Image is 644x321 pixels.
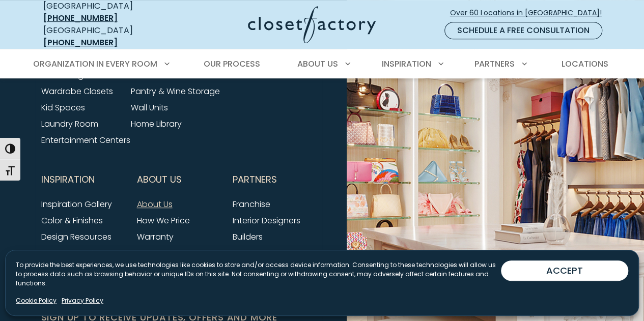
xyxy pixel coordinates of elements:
nav: Primary Menu [26,50,619,78]
span: Inspiration [382,58,431,70]
button: ACCEPT [501,260,628,281]
a: Home Library [131,118,182,130]
a: How We Price [137,215,190,226]
a: Entertainment Centers [41,134,130,146]
span: Locations [561,58,608,70]
span: Partners [233,167,277,192]
a: Inspiration Gallery [41,198,112,210]
a: Warranty [137,231,174,243]
a: Builders [233,231,263,243]
button: Footer Subnav Button - Partners [233,167,316,192]
span: Partners [474,58,515,70]
a: [PHONE_NUMBER] [43,37,118,48]
span: Over 60 Locations in [GEOGRAPHIC_DATA]! [450,8,610,18]
a: Franchise [233,198,270,210]
span: Our Process [204,58,260,70]
a: [PHONE_NUMBER] [43,12,118,24]
a: Schedule a Free Consultation [444,22,602,39]
a: Laundry Room [41,118,98,130]
a: Cookie Policy [16,296,57,305]
p: To provide the best experiences, we use technologies like cookies to store and/or access device i... [16,260,501,288]
a: Privacy Policy [62,296,103,305]
a: Design Resources [41,231,111,243]
span: Organization in Every Room [33,58,157,70]
span: About Us [137,167,182,192]
button: Footer Subnav Button - About Us [137,167,220,192]
button: Footer Subnav Button - Inspiration [41,167,125,192]
a: Interior Designers [233,215,300,226]
a: Over 60 Locations in [GEOGRAPHIC_DATA]! [450,4,610,22]
a: Kid Spaces [41,102,85,113]
a: About Us [137,198,173,210]
a: Success Stories [41,247,103,259]
a: Wall Units [131,102,168,113]
a: Color & Finishes [41,215,103,226]
a: Wardrobe Closets [41,85,113,97]
span: Inspiration [41,167,95,192]
div: [GEOGRAPHIC_DATA] [43,24,168,49]
span: About Us [297,58,338,70]
a: Customer Support [137,247,210,259]
img: Closet Factory Logo [248,6,376,43]
a: Pantry & Wine Storage [131,85,220,97]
